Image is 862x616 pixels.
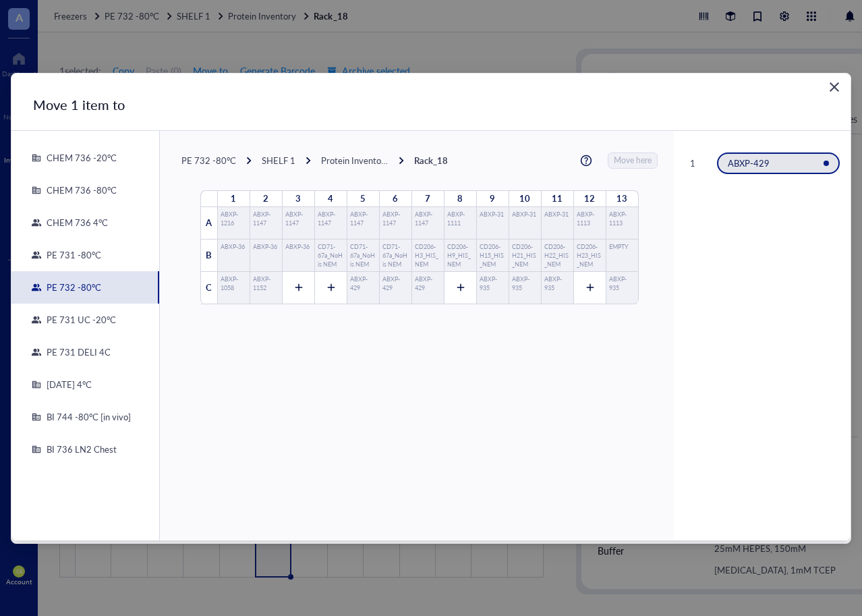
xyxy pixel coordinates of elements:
[577,210,603,236] div: ABXP-1113
[544,275,571,301] div: ABXP-935
[509,191,541,207] div: 10
[253,275,279,301] div: ABXP-1152
[415,275,441,301] div: ABXP-429
[444,191,476,207] div: 8
[541,191,573,207] div: 11
[480,210,504,236] div: ABXP-31
[382,275,409,301] div: ABXP-429
[285,210,312,236] div: ABXP-1147
[41,443,117,455] div: BI 736 LN2 Chest
[480,242,506,269] div: CD206-H15_HIS_NEM
[379,191,411,207] div: 6
[573,191,606,207] div: 12
[347,191,379,207] div: 5
[41,379,92,391] div: [DATE] 4°C
[415,242,441,269] div: CD206-H3_HIS_NEM
[350,210,376,236] div: ABXP-1147
[41,314,116,326] div: PE 731 UC -20°C
[250,191,282,207] div: 2
[414,155,448,167] div: Rack_18
[262,155,295,167] div: SHELF 1
[447,210,473,236] div: ABXP-1111
[609,275,635,301] div: ABXP-935
[282,191,314,207] div: 3
[314,191,347,207] div: 4
[41,249,101,261] div: PE 731 -80°C
[411,191,444,207] div: 7
[824,87,845,103] span: Close
[609,242,629,269] div: EMPTY
[41,281,101,293] div: PE 732 -80°C
[476,191,509,207] div: 9
[41,411,131,423] div: BI 744 -80°C [in vivo]
[41,346,111,358] div: PE 731 DELI 4C
[285,242,310,269] div: ABXP-36
[221,275,247,301] div: ABXP-1058
[512,210,536,236] div: ABXP-31
[512,275,538,301] div: ABXP-935
[415,210,441,236] div: ABXP-1147
[41,184,117,196] div: CHEM 736 -80°C
[544,210,569,236] div: ABXP-31
[609,210,635,236] div: ABXP-1113
[41,217,108,229] div: CHEM 736 4°C
[577,242,603,269] div: CD206-H23_HIS_NEM
[33,95,807,114] div: Move 1 item to
[447,242,473,269] div: CD206-H9_HIS_NEM
[221,210,247,236] div: ABXP-1216
[201,207,217,240] div: A
[217,191,250,207] div: 1
[512,242,538,269] div: CD206-H21_HIS_NEM
[608,152,658,169] button: Move here
[221,242,245,269] div: ABXP-36
[318,242,344,269] div: CD71-67a_NoHis NEM
[318,210,344,236] div: ABXP-1147
[253,242,277,269] div: ABXP-36
[321,155,389,167] div: Protein Inventory
[201,272,217,304] div: C
[382,210,409,236] div: ABXP-1147
[201,240,217,272] div: B
[480,275,506,301] div: ABXP-935
[824,84,845,106] button: Close
[690,157,712,169] div: 1
[350,242,376,269] div: CD71-67a_NoHis NEM
[606,191,638,207] div: 13
[382,242,409,269] div: CD71-67a_NoHis NEM
[544,242,571,269] div: CD206-H22_HIS_NEM
[181,155,236,167] div: PE 732 -80°C
[350,275,376,301] div: ABXP-429
[41,152,117,164] div: CHEM 736 -20°C
[253,210,279,236] div: ABXP-1147
[728,157,770,169] span: ABXP-429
